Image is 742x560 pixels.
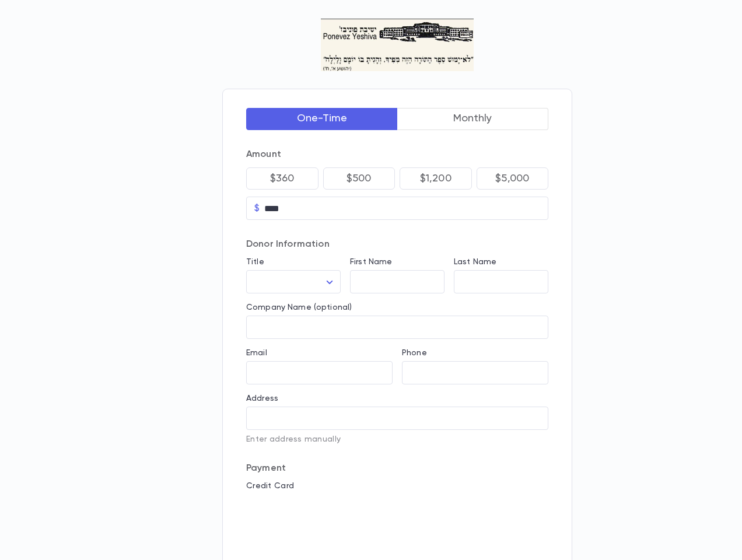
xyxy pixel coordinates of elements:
[402,348,427,358] label: Phone
[400,167,472,190] button: $1,200
[477,167,549,190] button: $5,000
[495,173,529,184] p: $5,000
[246,239,548,250] p: Donor Information
[246,463,548,474] p: Payment
[454,257,496,267] label: Last Name
[350,257,392,267] label: First Name
[246,108,398,130] button: One-Time
[246,435,548,444] p: Enter address manually
[323,167,395,190] button: $500
[246,394,278,403] label: Address
[246,271,341,293] div: ​
[397,108,549,130] button: Monthly
[246,167,318,190] button: $360
[321,19,474,71] img: Logo
[420,173,452,184] p: $1,200
[246,303,352,312] label: Company Name (optional)
[246,348,267,358] label: Email
[246,149,548,160] p: Amount
[346,173,372,184] p: $500
[254,202,260,214] p: $
[246,257,264,267] label: Title
[246,481,548,491] p: Credit Card
[270,173,295,184] p: $360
